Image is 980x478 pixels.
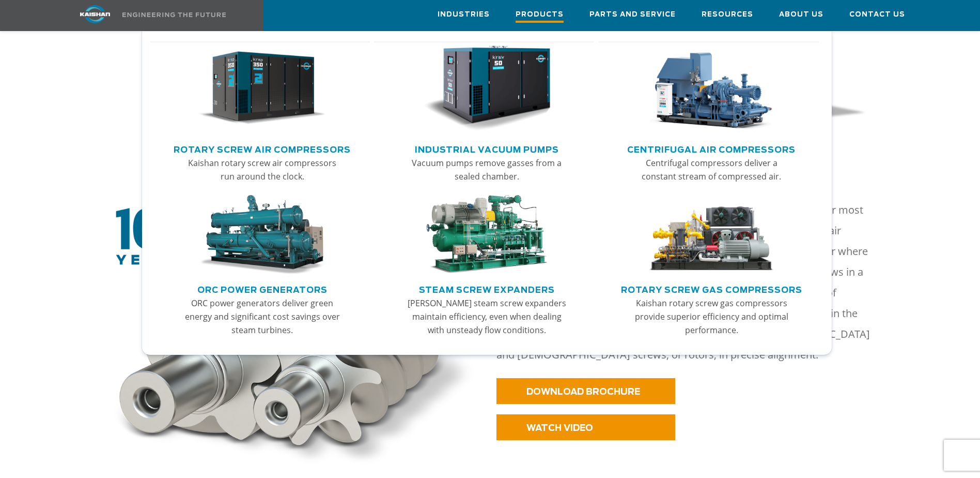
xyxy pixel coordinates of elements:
[198,195,325,275] img: thumb-ORC-Power-Generators
[631,156,792,183] p: Centrifugal compressors deliver a constant stream of compressed air.
[516,9,564,23] span: Products
[526,424,593,432] span: WATCH VIDEO
[526,387,640,396] span: DOWNLOAD BROCHURE
[779,1,823,28] a: About Us
[631,296,792,337] p: Kaishan rotary screw gas compressors provide superior efficiency and optimal performance.
[197,281,328,296] a: ORC Power Generators
[423,195,550,275] img: thumb-Steam-Screw-Expanders
[779,9,823,21] span: About Us
[516,1,564,31] a: Products
[627,141,796,156] a: Centrifugal Air Compressors
[198,46,325,131] img: thumb-Rotary-Screw-Air-Compressors
[849,9,905,21] span: Contact Us
[174,141,351,156] a: Rotary Screw Air Compressors
[406,156,567,183] p: Vacuum pumps remove gasses from a sealed chamber.
[589,9,676,21] span: Parts and Service
[589,1,676,28] a: Parts and Service
[104,207,484,472] img: 10 year warranty
[438,1,490,28] a: Industries
[182,156,343,183] p: Kaishan rotary screw air compressors run around the clock.
[702,9,753,21] span: Resources
[438,9,490,21] span: Industries
[122,12,226,17] img: Engineering the future
[415,141,559,156] a: Industrial Vacuum Pumps
[648,195,775,275] img: thumb-Rotary-Screw-Gas-Compressors
[621,281,802,296] a: Rotary Screw Gas Compressors
[419,281,555,296] a: Steam Screw Expanders
[423,46,550,131] img: thumb-Industrial-Vacuum-Pumps
[406,296,567,337] p: [PERSON_NAME] steam screw expanders maintain efficiency, even when dealing with unsteady flow con...
[56,5,134,23] img: kaishan logo
[496,414,675,440] a: WATCH VIDEO
[182,296,343,337] p: ORC power generators deliver green energy and significant cost savings over steam turbines.
[702,1,753,28] a: Resources
[648,46,775,131] img: thumb-Centrifugal-Air-Compressors
[849,1,905,28] a: Contact Us
[496,378,675,404] a: DOWNLOAD BROCHURE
